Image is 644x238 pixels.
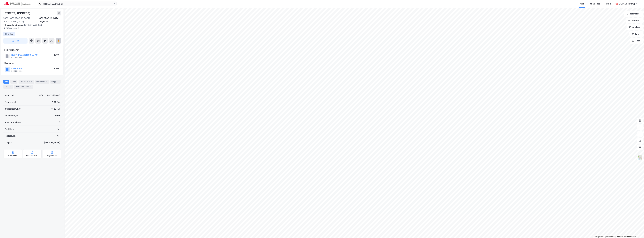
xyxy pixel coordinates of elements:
button: Bokmerker [624,11,643,17]
button: Tag [3,38,28,44]
div: Matrikkel [4,94,14,97]
div: Bruksareal (BRA) [4,107,21,111]
div: 5008, [GEOGRAPHIC_DATA], [GEOGRAPHIC_DATA] [3,17,38,23]
div: Gårdeiere [4,62,61,65]
div: 917 581 754 [11,57,22,59]
div: Eiere [10,80,17,84]
button: Datasett [626,18,643,23]
div: Tomteareal [4,100,16,104]
div: Nei [57,127,60,131]
div: 1 [57,80,60,83]
div: Antall leietakere [4,121,21,124]
div: Kart [580,2,584,5]
div: [STREET_ADDRESS] [3,11,31,15]
div: Arealplaner [8,154,18,157]
a: Improve this map [617,236,631,238]
div: Bygg [50,80,61,84]
div: 5 [9,85,12,88]
div: [GEOGRAPHIC_DATA], 164/1342 [38,17,61,23]
div: Eiendomstype [4,114,19,117]
div: Kontrollprogram for chat [630,225,644,238]
div: Tinglyst [4,141,12,144]
a: OpenStreetMap [603,236,616,238]
button: Tags [630,38,643,44]
div: Transaksjoner [14,85,33,89]
div: ESG [3,85,13,89]
div: [PERSON_NAME] [619,2,635,5]
div: Info [3,80,9,84]
div: 4601-164-1342-0-0 [39,94,60,97]
div: [STREET_ADDRESS][PERSON_NAME] [3,23,59,30]
div: Nei [57,134,60,138]
div: [PERSON_NAME] [44,141,60,144]
div: Datasett [35,80,49,84]
div: Mine Tags [590,2,600,5]
div: Hjemmelshaver [4,48,61,52]
button: Filter [629,31,643,37]
img: Z [637,155,643,160]
div: 15 [45,80,48,83]
iframe: Chat Widget [630,225,644,238]
img: cushman-wakefield-realkapital-logo.202ea83816669bd177139c58696a8fa1.svg [4,2,31,6]
span: Tilhørende adresser: [3,24,24,26]
button: Analyse [627,24,643,30]
div: 11 234 ㎡ [51,107,60,111]
div: Entra [8,32,13,36]
input: Søk på adresse, matrikkel, gårdeiere, leietakere eller personer [41,2,113,6]
div: 100% [54,67,59,70]
div: Punktleie [4,127,14,131]
div: Miljøstatus [47,154,57,157]
div: 999 296 432 [11,70,22,72]
div: Festegrunn [4,134,15,138]
div: Bolig [607,2,611,5]
div: Kontor [54,114,60,117]
div: Kommunekart [26,154,38,157]
div: 9 [29,85,32,88]
a: Mapbox [594,236,602,238]
div: 100% [54,53,59,57]
div: 6 [30,80,33,83]
div: Leietakere [19,80,34,84]
div: 6 [59,121,60,124]
div: 1 902 ㎡ [52,100,60,104]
